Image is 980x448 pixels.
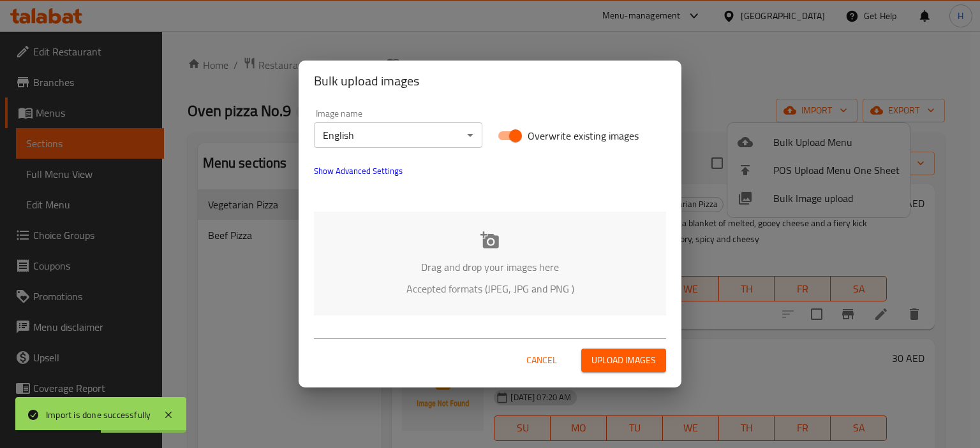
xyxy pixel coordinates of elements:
button: Upload images [581,349,666,372]
h2: Bulk upload images [314,71,666,91]
span: Cancel [526,352,557,368]
button: Cancel [521,349,562,372]
span: Overwrite existing images [528,128,639,143]
span: Show Advanced Settings [314,163,403,178]
div: English [314,122,482,148]
div: Import is done successfully [46,408,151,422]
button: show more [306,155,410,186]
p: Accepted formats (JPEG, JPG and PNG ) [333,281,647,296]
span: Upload images [591,352,656,368]
p: Drag and drop your images here [333,259,647,275]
